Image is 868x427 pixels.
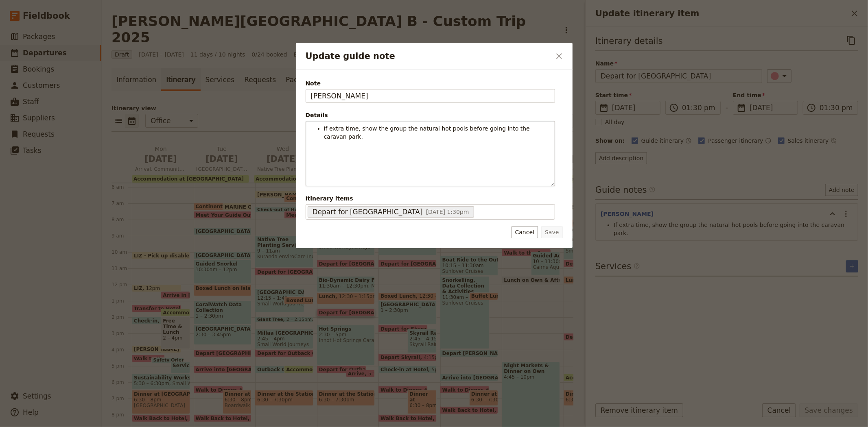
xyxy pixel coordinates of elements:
div: Details [306,111,555,119]
button: Save [541,226,562,238]
input: Note [306,89,555,103]
button: Close dialog [552,49,566,63]
button: Cancel [512,226,538,238]
span: Depart for [GEOGRAPHIC_DATA] [313,207,423,217]
span: [DATE] 1:30pm [426,209,469,215]
span: If extra time, show the group the natural hot pools before going into the caravan park. [324,125,532,140]
span: Itinerary items [306,194,555,203]
span: Note [306,79,555,87]
h2: Update guide note [306,50,551,62]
